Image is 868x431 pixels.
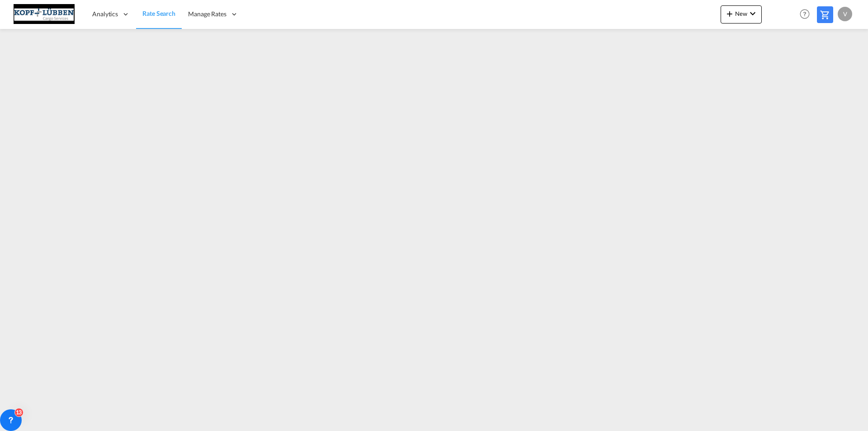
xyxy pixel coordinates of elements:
[92,9,118,19] span: Analytics
[724,10,758,17] span: New
[797,6,817,23] div: Help
[838,7,852,21] div: v
[721,5,762,24] button: icon-plus 400-fgNewicon-chevron-down
[747,8,758,19] md-icon: icon-chevron-down
[724,8,735,19] md-icon: icon-plus 400-fg
[14,4,75,24] img: 25cf3bb0aafc11ee9c4fdbd399af7748.JPG
[797,6,812,22] span: Help
[142,9,175,17] span: Rate Search
[188,9,226,19] span: Manage Rates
